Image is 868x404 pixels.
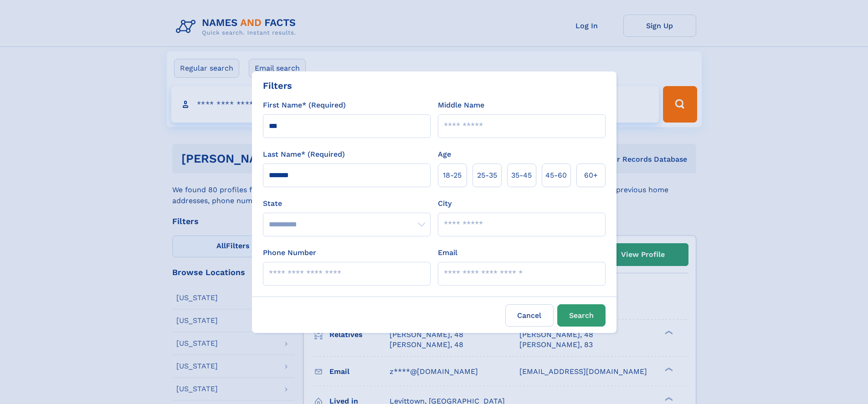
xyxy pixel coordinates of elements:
label: State [263,198,431,209]
label: Age [438,149,451,160]
label: Phone Number [263,247,316,258]
button: Search [557,304,606,327]
label: Middle Name [438,100,484,111]
label: Email [438,247,457,258]
label: Cancel [505,304,554,327]
span: 35‑45 [511,170,532,181]
span: 25‑35 [477,170,497,181]
span: 18‑25 [443,170,462,181]
label: City [438,198,452,209]
label: First Name* (Required) [263,100,346,111]
label: Last Name* (Required) [263,149,345,160]
div: Filters [263,79,292,92]
span: 60+ [584,170,598,181]
span: 45‑60 [545,170,567,181]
